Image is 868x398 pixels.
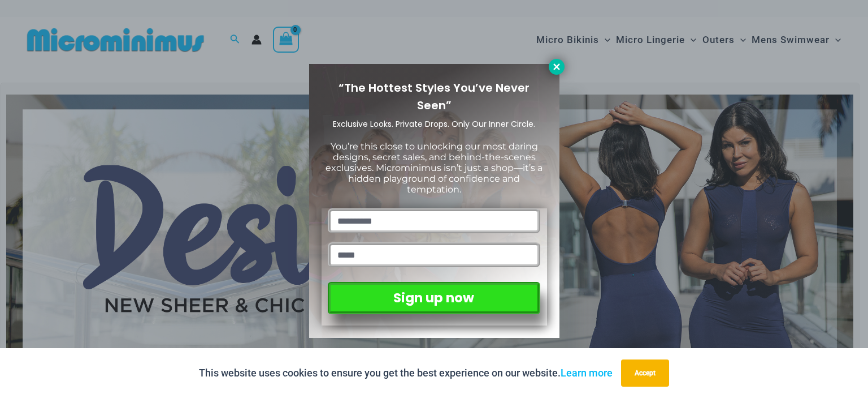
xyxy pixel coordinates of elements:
[333,118,535,130] span: Exclusive Looks. Private Drops. Only Our Inner Circle.
[561,367,613,379] a: Learn more
[325,141,542,195] span: You’re this close to unlocking our most daring designs, secret sales, and behind-the-scenes exclu...
[338,80,530,113] span: “The Hottest Styles You’ve Never Seen”
[199,365,613,382] p: This website uses cookies to ensure you get the best experience on our website.
[621,360,669,387] button: Accept
[549,59,565,75] button: Close
[328,282,540,314] button: Sign up now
